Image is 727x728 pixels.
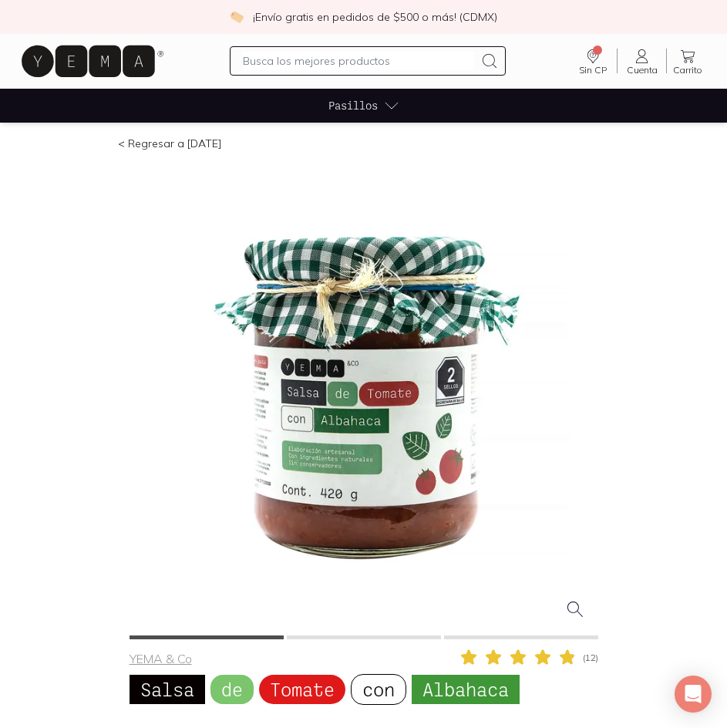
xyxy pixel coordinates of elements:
span: Salsa [130,675,205,704]
span: Pasillos [328,97,378,113]
span: Sin CP [579,64,607,76]
span: Cuenta [627,64,658,76]
span: Tomate [259,675,345,704]
span: de [210,675,254,704]
img: check [230,10,244,24]
span: Albahaca [412,675,520,704]
a: < Regresar a [DATE] [118,136,221,150]
div: Open Intercom Messenger [675,676,712,713]
span: Carrito [673,64,702,76]
a: YEMA & Co [130,651,192,666]
span: con [351,674,406,705]
span: ( 12 ) [583,653,598,662]
p: ¡Envío gratis en pedidos de $500 o más! (CDMX) [253,9,497,25]
a: Cuenta [618,47,666,75]
a: Carrito [667,47,708,75]
input: Busca los mejores productos [243,52,474,70]
a: Dirección no especificada [568,47,617,75]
